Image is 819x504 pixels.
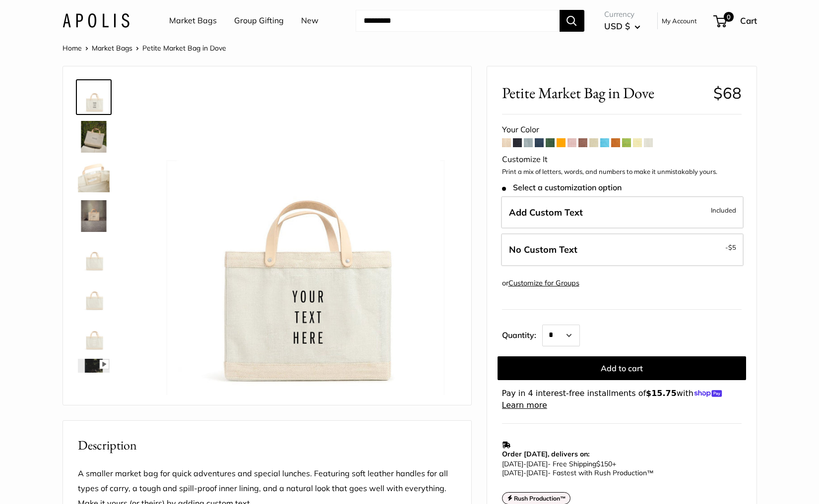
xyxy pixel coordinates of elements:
[78,436,456,455] h2: Description
[78,161,110,192] img: Petite Market Bag in Dove
[723,12,733,22] span: 0
[604,7,640,21] span: Currency
[498,356,746,380] button: Add to cart
[76,119,112,155] a: Petite Market Bag in Dove
[78,280,110,311] img: Petite Market Bag in Dove
[604,21,630,31] span: USD $
[142,44,226,53] span: Petite Market Bag in Dove
[76,159,112,194] a: Petite Market Bag in Dove
[501,196,744,229] label: Add Custom Text
[509,244,577,255] span: No Custom Text
[234,13,284,28] a: Group Gifting
[502,152,742,167] div: Customize It
[301,13,318,28] a: New
[92,44,132,53] a: Market Bags
[63,42,226,55] nav: Breadcrumb
[596,459,612,468] span: $150
[63,13,129,28] img: Apolis
[523,468,526,477] span: -
[502,277,579,290] div: or
[169,13,217,28] a: Market Bags
[76,357,112,392] a: Petite Market Bag in Dove
[501,233,744,266] label: Leave Blank
[502,322,542,346] label: Quantity:
[662,15,697,27] a: My Account
[502,167,742,177] p: Print a mix of letters, words, and numbers to make it unmistakably yours.
[526,459,548,468] span: [DATE]
[508,279,579,287] a: Customize for Groups
[76,79,112,115] a: Petite Market Bag in Dove
[502,122,742,137] div: Your Color
[78,121,110,153] img: Petite Market Bag in Dove
[76,278,112,313] a: Petite Market Bag in Dove
[509,207,583,218] span: Add Custom Text
[740,15,757,26] span: Cart
[78,240,110,272] img: Petite Market Bag in Dove
[502,84,706,102] span: Petite Market Bag in Dove
[725,241,736,253] span: -
[142,81,456,395] img: Petite Market Bag in Dove
[514,495,566,502] strong: Rush Production™
[502,449,589,458] strong: Order [DATE], delivers on:
[711,204,736,216] span: Included
[502,183,622,192] span: Select a customization option
[8,466,106,496] iframe: Sign Up via Text for Offers
[526,468,548,477] span: [DATE]
[728,243,736,251] span: $5
[78,319,110,351] img: Petite Market Bag in Dove
[523,459,526,468] span: -
[714,13,757,29] a: 0 Cart
[604,18,640,34] button: USD $
[502,468,654,477] span: - Fastest with Rush Production™
[713,83,742,103] span: $68
[78,200,110,232] img: Petite Market Bag in Dove
[356,10,560,32] input: Search...
[78,81,110,113] img: Petite Market Bag in Dove
[502,459,737,477] p: - Free Shipping +
[502,468,523,477] span: [DATE]
[560,10,584,32] button: Search
[76,317,112,353] a: Petite Market Bag in Dove
[76,238,112,274] a: Petite Market Bag in Dove
[63,44,82,53] a: Home
[78,359,110,391] img: Petite Market Bag in Dove
[76,198,112,234] a: Petite Market Bag in Dove
[502,459,523,468] span: [DATE]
